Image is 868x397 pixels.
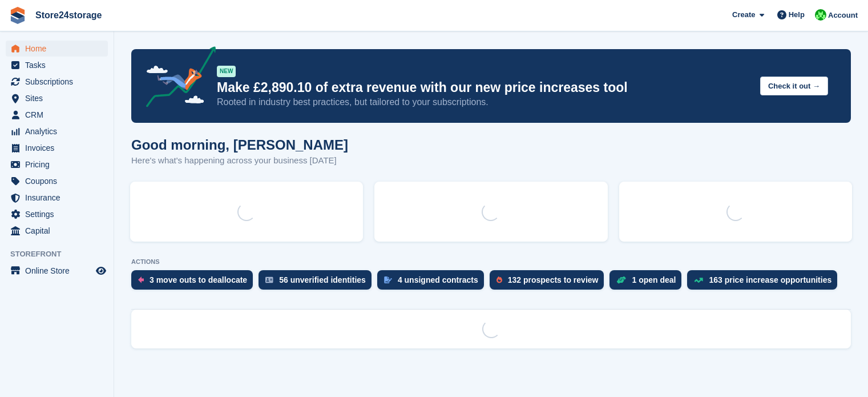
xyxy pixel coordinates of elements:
button: Check it out → [760,77,828,95]
div: 132 prospects to review [508,275,599,284]
span: Capital [25,223,94,239]
a: menu [6,173,108,189]
span: Help [789,9,805,21]
a: 132 prospects to review [490,270,610,295]
span: Online Store [25,263,94,279]
span: Pricing [25,157,94,173]
img: Tracy Harper [815,9,826,21]
a: 4 unsigned contracts [377,270,490,295]
span: Create [732,9,755,21]
p: ACTIONS [131,258,851,266]
p: Rooted in industry best practices, but tailored to your subscriptions. [217,96,751,109]
a: menu [6,190,108,206]
div: 56 unverified identities [279,275,366,284]
p: Make £2,890.10 of extra revenue with our new price increases tool [217,79,751,96]
a: menu [6,41,108,57]
a: menu [6,57,108,73]
span: Tasks [25,57,94,73]
a: menu [6,107,108,123]
span: Invoices [25,140,94,156]
a: menu [6,206,108,222]
a: 1 open deal [609,270,687,295]
img: prospect-51fa495bee0391a8d652442698ab0144808aea92771e9ea1ae160a38d050c398.svg [496,276,502,283]
span: Coupons [25,173,94,189]
span: Sites [25,90,94,106]
a: Preview store [94,264,108,278]
span: Subscriptions [25,74,94,90]
span: CRM [25,107,94,123]
span: Home [25,41,94,57]
div: NEW [217,66,236,77]
h1: Good morning, [PERSON_NAME] [131,137,348,153]
a: 163 price increase opportunities [687,270,843,295]
a: menu [6,90,108,106]
div: 3 move outs to deallocate [150,275,247,284]
img: contract_signature_icon-13c848040528278c33f63329250d36e43548de30e8caae1d1a13099fd9432cc5.svg [384,276,392,283]
span: Account [828,10,858,21]
span: Insurance [25,190,94,206]
img: price_increase_opportunities-93ffe204e8149a01c8c9dc8f82e8f89637d9d84a8eef4429ea346261dce0b2c0.svg [694,278,703,283]
img: deal-1b604bf984904fb50ccaf53a9ad4b4a5d6e5aea283cecdc64d6e3604feb123c2.svg [616,276,626,284]
a: 3 move outs to deallocate [131,270,259,295]
div: 163 price increase opportunities [709,275,831,284]
a: menu [6,123,108,139]
a: menu [6,263,108,279]
img: price-adjustments-announcement-icon-8257ccfd72463d97f412b2fc003d46551f7dbcb40ab6d574587a9cd5c0d94... [136,46,216,111]
a: menu [6,140,108,156]
a: menu [6,74,108,90]
div: 1 open deal [632,275,676,284]
span: Storefront [10,248,114,260]
img: verify_identity-adf6edd0f0f0b5bbfe63781bf79b02c33cf7c696d77639b501bdc392416b5a36.svg [265,276,273,283]
img: stora-icon-8386f47178a22dfd0bd8f6a31ec36ba5ce8667c1dd55bd0f319d3a0aa187defe.svg [9,7,26,24]
a: menu [6,223,108,239]
span: Analytics [25,123,94,139]
a: menu [6,157,108,173]
p: Here's what's happening across your business [DATE] [131,154,348,167]
div: 4 unsigned contracts [398,275,478,284]
a: 56 unverified identities [259,270,377,295]
img: move_outs_to_deallocate_icon-f764333ba52eb49d3ac5e1228854f67142a1ed5810a6f6cc68b1a99e826820c5.svg [138,276,144,283]
span: Settings [25,206,94,222]
a: Store24storage [31,6,107,25]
